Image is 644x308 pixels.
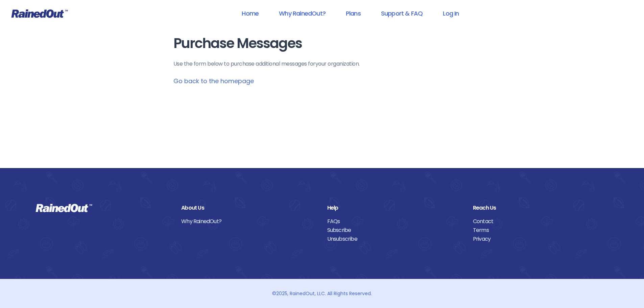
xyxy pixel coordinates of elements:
[337,6,369,21] a: Plans
[473,235,609,243] a: Privacy
[173,77,254,85] a: Go back to the homepage
[327,226,463,235] a: Subscribe
[434,6,468,21] a: Log In
[233,6,267,21] a: Home
[327,217,463,226] a: FAQs
[173,36,471,51] h1: Purchase Messages
[181,217,317,226] a: Why RainedOut?
[327,235,463,243] a: Unsubscribe
[327,204,463,212] div: Help
[173,60,471,68] p: Use the form below to purchase additional messages for your organization .
[270,6,334,21] a: Why RainedOut?
[473,217,609,226] a: Contact
[473,226,609,235] a: Terms
[473,204,609,212] div: Reach Us
[181,204,317,212] div: About Us
[372,6,431,21] a: Support & FAQ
